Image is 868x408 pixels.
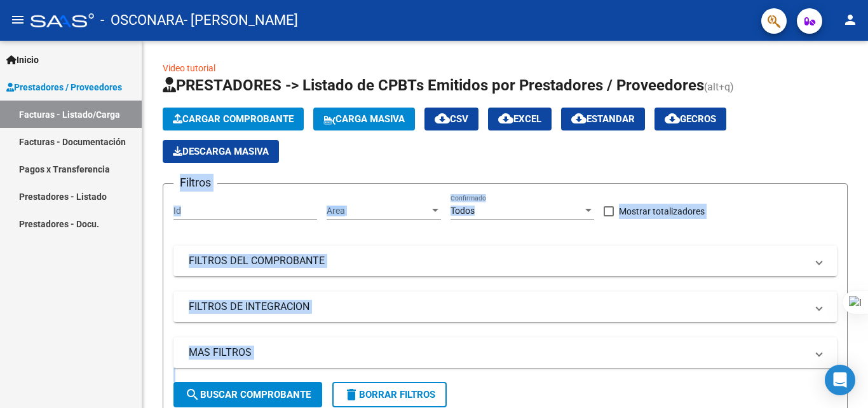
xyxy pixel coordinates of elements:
mat-icon: cloud_download [571,111,587,126]
span: EXCEL [498,113,541,125]
mat-icon: search [185,387,200,402]
button: Carga Masiva [313,108,415,130]
mat-icon: cloud_download [435,111,450,126]
span: Cargar Comprobante [173,113,294,125]
span: Descarga Masiva [173,146,269,157]
mat-icon: cloud_download [665,111,680,126]
span: Area [327,206,430,216]
mat-expansion-panel-header: MAS FILTROS [173,337,837,368]
app-download-masive: Descarga masiva de comprobantes (adjuntos) [163,140,279,163]
button: Buscar Comprobante [173,382,322,407]
span: Gecros [665,113,716,125]
span: Carga Masiva [323,113,405,125]
span: Inicio [6,53,39,67]
span: - [PERSON_NAME] [184,6,298,34]
button: Gecros [654,108,726,130]
mat-expansion-panel-header: FILTROS DEL COMPROBANTE [173,246,837,276]
button: Cargar Comprobante [163,108,304,130]
button: Descarga Masiva [163,140,279,163]
mat-panel-title: FILTROS DEL COMPROBANTE [189,254,806,268]
h3: Filtros [173,174,217,192]
span: Todos [451,206,475,216]
span: Prestadores / Proveedores [6,80,122,94]
mat-icon: delete [344,387,359,402]
mat-icon: menu [10,12,25,27]
span: CSV [435,113,468,125]
mat-panel-title: MAS FILTROS [189,346,806,360]
button: Estandar [561,108,645,130]
span: Buscar Comprobante [185,389,311,400]
span: - OSCONARA [100,6,184,34]
mat-expansion-panel-header: FILTROS DE INTEGRACION [173,292,837,322]
button: EXCEL [488,108,552,130]
a: Video tutorial [163,63,215,73]
span: Mostrar totalizadores [619,204,705,219]
mat-icon: person [843,12,858,27]
mat-icon: cloud_download [498,111,513,126]
button: Borrar Filtros [332,382,447,407]
button: CSV [424,108,478,130]
span: PRESTADORES -> Listado de CPBTs Emitidos por Prestadores / Proveedores [163,76,704,94]
div: Open Intercom Messenger [825,365,855,395]
span: Estandar [571,113,635,125]
mat-panel-title: FILTROS DE INTEGRACION [189,300,806,314]
span: (alt+q) [704,81,734,93]
span: Borrar Filtros [344,389,435,400]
